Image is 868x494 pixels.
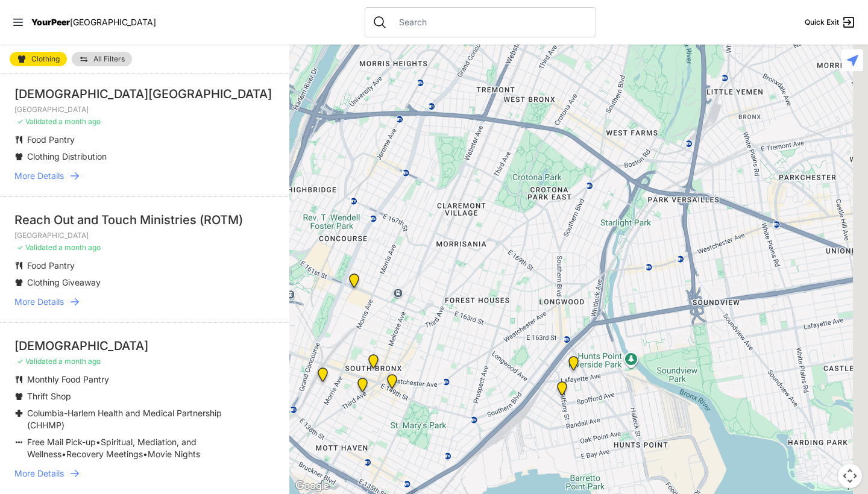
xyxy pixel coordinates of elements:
[366,354,381,374] div: The Bronx
[27,260,75,270] span: Food Pantry
[315,367,330,387] div: Harm Reduction Center
[61,449,66,459] span: •
[58,357,101,366] span: a month ago
[14,296,64,308] span: More Details
[72,52,132,66] a: All Filters
[31,55,60,63] span: Clothing
[143,449,148,459] span: •
[10,52,67,66] a: Clothing
[96,437,101,447] span: •
[566,356,581,375] div: Living Room 24-Hour Drop-In Center
[14,211,275,228] div: Reach Out and Touch Ministries (ROTM)
[27,151,107,161] span: Clothing Distribution
[347,274,362,293] div: South Bronx NeON Works
[148,449,200,459] span: Movie Nights
[14,467,64,480] span: More Details
[805,17,839,27] span: Quick Exit
[17,243,57,252] span: ✓ Validated
[31,19,156,26] a: YourPeer[GEOGRAPHIC_DATA]
[66,449,143,459] span: Recovery Meetings
[27,437,96,447] span: Free Mail Pick-up
[14,86,275,102] div: [DEMOGRAPHIC_DATA][GEOGRAPHIC_DATA]
[58,117,101,126] span: a month ago
[58,243,101,252] span: a month ago
[27,408,222,430] span: Columbia-Harlem Health and Medical Partnership (CHHMP)
[14,231,275,240] p: [GEOGRAPHIC_DATA]
[27,134,75,145] span: Food Pantry
[14,296,275,308] a: More Details
[27,437,197,459] span: Spiritual, Mediation, and Wellness
[70,17,156,27] span: [GEOGRAPHIC_DATA]
[27,277,101,287] span: Clothing Giveaway
[17,117,57,126] span: ✓ Validated
[14,467,275,480] a: More Details
[27,374,109,384] span: Monthly Food Pantry
[292,478,332,494] img: Google
[14,170,275,182] a: More Details
[17,357,57,366] span: ✓ Validated
[93,55,125,63] span: All Filters
[838,464,862,488] button: Map camera controls
[805,15,856,30] a: Quick Exit
[14,105,275,114] p: [GEOGRAPHIC_DATA]
[392,16,588,28] input: Search
[14,337,275,354] div: [DEMOGRAPHIC_DATA]
[385,374,400,393] div: The Bronx Pride Center
[31,17,70,27] span: YourPeer
[14,170,64,182] span: More Details
[27,391,71,401] span: Thrift Shop
[292,478,332,494] a: Open this area in Google Maps (opens a new window)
